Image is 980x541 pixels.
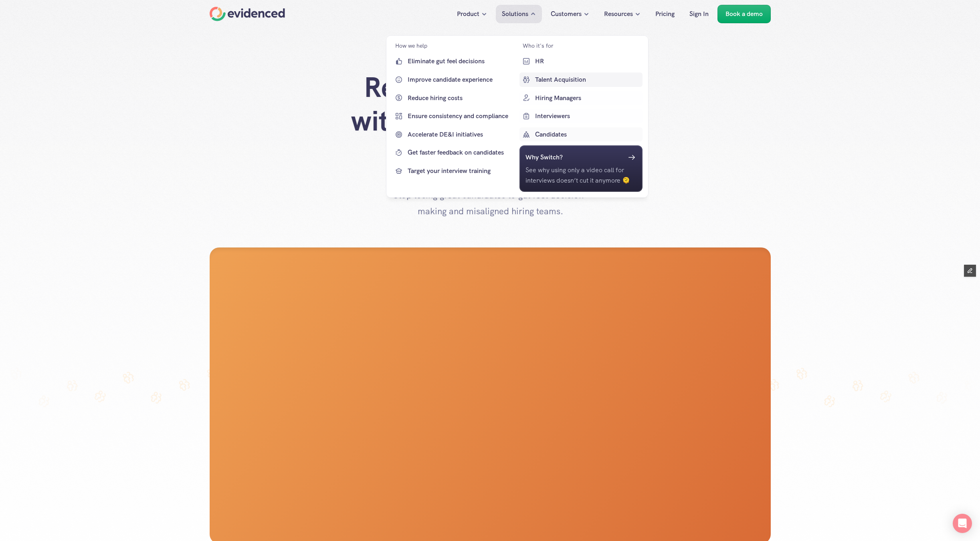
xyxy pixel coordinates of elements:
p: Interviewers [535,111,641,121]
p: Target your interview training [408,166,513,176]
p: Resources [604,9,633,19]
p: Book a demo [725,9,763,19]
p: HR [535,56,641,66]
a: Reduce hiring costs [392,91,515,105]
p: Customers [551,9,582,19]
a: Hiring Managers [519,91,643,105]
p: Improve candidate experience [408,74,513,85]
p: Sign In [689,9,709,19]
p: Ensure consistency and compliance [408,111,513,121]
a: Improve candidate experience [392,72,515,87]
a: HR [519,54,643,68]
a: Pricing [649,5,681,23]
a: Eliminate gut feel decisions [392,54,515,68]
p: Eliminate gut feel decisions [408,56,513,66]
h1: Reduce time-to-hire without compromising quality-of-hire [330,70,651,171]
p: Solutions [502,9,528,19]
p: Accelerate DE&I initiatives [408,129,513,140]
p: Get faster feedback on candidates [408,147,513,158]
a: Get faster feedback on candidates [392,145,515,160]
a: Talent Acquisition [519,72,643,87]
p: Pricing [655,9,675,19]
a: Why Switch?See why using only a video call for interviews doesn’t cut it anymore 🫠 [519,145,643,191]
p: Who it's for [523,41,554,50]
p: How we help [395,41,427,50]
a: Book a demo [717,5,771,23]
p: See why using only a video call for interviews doesn’t cut it anymore 🫠 [525,165,637,185]
a: Target your interview training [392,164,515,178]
button: Edit Framer Content [964,265,976,277]
p: Talent Acquisition [535,74,641,85]
a: Accelerate DE&I initiatives [392,127,515,142]
p: Hiring Managers [535,93,641,103]
a: Home [210,7,285,21]
h6: Why Switch? [525,152,563,163]
a: Ensure consistency and compliance [392,109,515,123]
p: Product [457,9,479,19]
a: Interviewers [519,109,643,123]
p: Reduce hiring costs [408,93,513,103]
p: Candidates [535,129,641,140]
div: Open Intercom Messenger [953,514,972,533]
p: Stop losing great candidates to gut feel decision-making and misaligned hiring teams. [390,187,590,219]
a: Sign In [683,5,715,23]
a: Candidates [519,127,643,142]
